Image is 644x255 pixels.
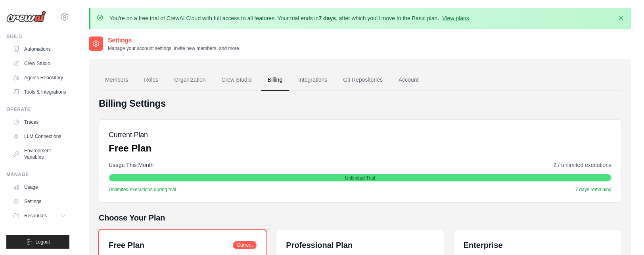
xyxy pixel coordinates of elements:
a: Crew Studio [215,69,258,91]
div: Operate [6,106,69,113]
span: Logout [35,239,50,245]
span: Current [233,241,257,249]
a: Usage [10,181,69,194]
a: Traces [10,116,69,128]
a: Tools & Integrations [10,86,69,98]
strong: 7 days [318,15,336,21]
a: Organization [168,69,212,91]
button: Resources [10,209,69,222]
a: LLM Connections [10,130,69,143]
h5: Choose Your Plan [99,212,621,223]
a: Automations [10,43,69,56]
div: Manage [6,171,69,178]
a: Settings [10,195,69,208]
button: Logout [6,235,69,249]
span: Resources [24,213,47,219]
a: Billing [261,69,289,91]
span: Usage This Month [109,161,153,169]
a: Members [99,69,134,91]
a: Crew Studio [10,57,69,70]
p: Free Plan [109,142,151,155]
a: Account [392,69,425,91]
a: Roles [138,69,165,91]
a: Integrations [292,69,333,91]
p: You're on a free trial of CrewAI Cloud with full access to all features. Your trial ends in , aft... [109,14,471,22]
span: Unlimited Trial [345,175,375,181]
span: Unlimited executions during trial [109,186,176,193]
a: Git Repositories [337,69,389,91]
img: Logo [6,11,46,23]
span: 7 days remaining [575,186,611,193]
span: 2 / unlimited executions [554,161,611,169]
a: Agents Repository [10,71,69,84]
h6: Professional Plan [286,240,353,251]
h6: Enterprise [464,240,611,251]
h4: Billing Settings [99,97,621,110]
a: Environment Variables [10,144,69,163]
p: Manage your account settings, invite new members, and more. [108,45,240,52]
h2: Settings [108,36,240,45]
h5: Current Plan [109,129,151,140]
a: View plans [442,15,469,21]
div: Build [6,33,69,40]
h6: Free Plan [109,240,144,251]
